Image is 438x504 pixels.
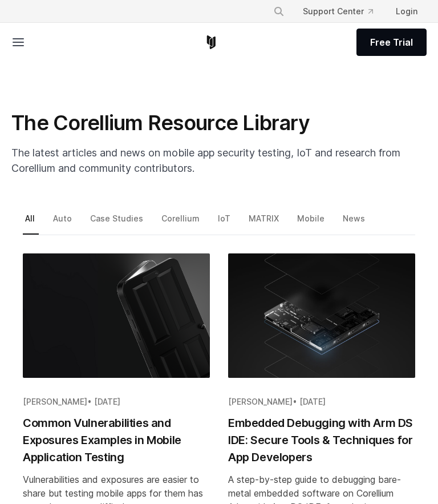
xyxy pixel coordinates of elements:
[94,397,120,406] span: [DATE]
[228,396,415,408] div: •
[159,211,204,235] a: Corellium
[356,29,427,56] a: Free Trial
[246,211,283,235] a: MATRIX
[11,147,400,174] span: The latest articles and news on mobile app security testing, IoT and research from Corellium and ...
[269,1,289,22] button: Search
[264,1,427,22] div: Navigation Menu
[23,396,210,408] div: •
[295,211,328,235] a: Mobile
[228,397,293,406] span: [PERSON_NAME]
[228,414,415,466] h2: Embedded Debugging with Arm DS IDE: Secure Tools & Techniques for App Developers
[216,211,234,235] a: IoT
[23,253,210,378] img: Common Vulnerabilities and Exposures Examples in Mobile Application Testing
[370,35,413,49] span: Free Trial
[23,397,87,406] span: [PERSON_NAME]
[11,110,427,136] h1: The Corellium Resource Library
[23,211,39,235] a: All
[88,211,147,235] a: Case Studies
[294,1,382,22] a: Support Center
[299,397,326,406] span: [DATE]
[387,1,427,22] a: Login
[204,35,218,49] a: Corellium Home
[51,211,76,235] a: Auto
[340,211,369,235] a: News
[228,253,415,378] img: Embedded Debugging with Arm DS IDE: Secure Tools & Techniques for App Developers
[23,414,210,466] h2: Common Vulnerabilities and Exposures Examples in Mobile Application Testing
